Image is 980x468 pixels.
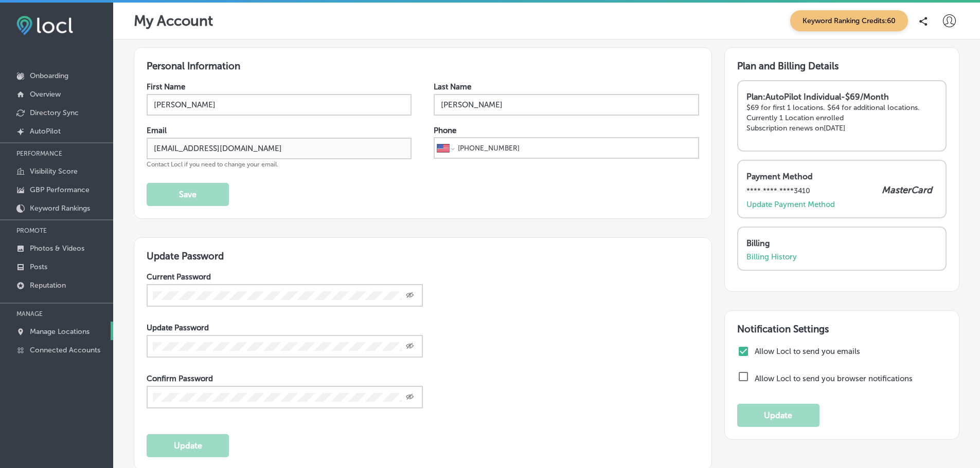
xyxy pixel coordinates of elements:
[30,185,90,194] p: GBP Performance
[30,244,84,253] p: Photos & Videos
[746,252,797,261] a: Billing History
[746,124,938,133] p: Subscription renews on [DATE]
[147,94,412,116] input: Enter First Name
[16,16,73,35] img: fda3e92497d09a02dc62c9cd864e3231.png
[30,167,78,176] p: Visibility Score
[147,323,209,332] label: Update Password
[755,347,945,356] label: Allow Locl to send you emails
[147,183,229,206] button: Save
[30,127,61,136] p: AutoPilot
[147,272,211,282] label: Current Password
[30,108,79,117] p: Directory Sync
[457,138,696,158] input: Phone number
[434,82,471,91] label: Last Name
[790,10,908,31] span: Keyword Ranking Credits: 60
[755,374,913,383] label: Allow Locl to send you browser notifications
[147,434,229,457] button: Update
[746,238,933,248] p: Billing
[406,291,414,300] span: Toggle password visibility
[737,404,819,427] button: Update
[406,342,414,351] span: Toggle password visibility
[746,200,835,209] a: Update Payment Method
[746,103,938,112] p: $69 for first 1 locations. $64 for additional locations.
[30,71,68,80] p: Onboarding
[434,126,456,135] label: Phone
[147,250,699,262] h3: Update Password
[737,60,947,72] h3: Plan and Billing Details
[30,281,66,290] p: Reputation
[746,92,889,102] strong: Plan: AutoPilot Individual - $69/Month
[30,263,47,271] p: Posts
[737,323,947,335] h3: Notification Settings
[147,138,412,159] input: Enter Email
[147,126,167,135] label: Email
[30,90,61,99] p: Overview
[434,94,699,116] input: Enter Last Name
[147,161,278,168] span: Contact Locl if you need to change your email.
[30,327,90,336] p: Manage Locations
[746,114,938,122] p: Currently 1 Location enrolled
[147,82,185,91] label: First Name
[406,392,414,402] span: Toggle password visibility
[30,204,90,213] p: Keyword Rankings
[746,172,933,181] p: Payment Method
[134,12,213,29] p: My Account
[882,184,932,196] p: MasterCard
[147,374,213,383] label: Confirm Password
[30,346,100,354] p: Connected Accounts
[147,60,699,72] h3: Personal Information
